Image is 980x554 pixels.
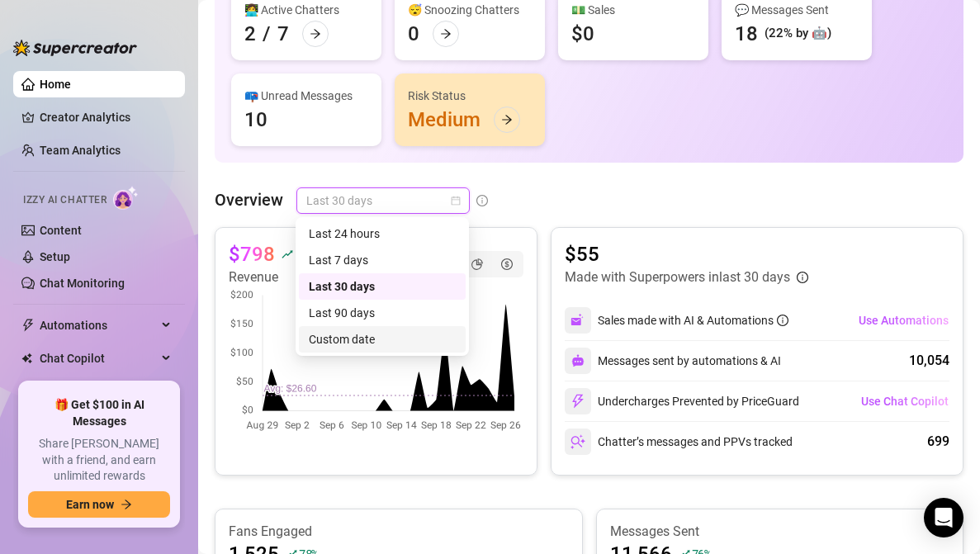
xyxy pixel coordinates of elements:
div: Custom date [299,326,466,353]
span: thunderbolt [21,319,35,332]
div: Last 7 days [299,247,466,273]
div: Last 24 hours [299,220,466,247]
span: Use Automations [859,314,949,327]
span: Earn now [66,498,114,511]
a: Team Analytics [40,144,121,157]
div: (22% by 🤖) [765,24,831,44]
div: 0 [408,21,419,47]
span: arrow-right [440,28,452,40]
article: Fans Engaged [229,523,569,541]
div: Sales made with AI & Automations [598,311,788,329]
span: Last 30 days [306,188,460,213]
span: Chat Copilot [40,345,157,372]
div: segmented control [431,251,523,277]
span: calendar [451,196,461,206]
article: Messages Sent [610,523,950,541]
div: Last 90 days [309,304,456,322]
button: Earn nowarrow-right [28,491,170,518]
div: Chatter’s messages and PPVs tracked [565,429,793,455]
article: Revenue [229,268,314,287]
img: logo-BBDzfeDw.svg [13,40,137,56]
span: Izzy AI Chatter [23,192,107,208]
img: AI Chatter [113,186,139,210]
span: Automations [40,312,157,339]
article: Made with Superpowers in last 30 days [565,268,790,287]
span: info-circle [476,195,488,206]
img: Chat Copilot [21,353,32,364]
div: 📪 Unread Messages [244,87,368,105]
div: 18 [735,21,758,47]
span: pie-chart [471,258,483,270]
button: Use Automations [858,307,949,334]
span: rise [282,249,293,260]
span: Use Chat Copilot [861,395,949,408]
div: 10 [244,107,267,133]
span: dollar-circle [501,258,513,270]
div: 👩‍💻 Active Chatters [244,1,368,19]
div: Open Intercom Messenger [924,498,963,537]
div: Last 7 days [309,251,456,269]
span: 🎁 Get $100 in AI Messages [28,397,170,429]
span: info-circle [777,315,788,326]
div: 😴 Snoozing Chatters [408,1,532,19]
a: Content [40,224,82,237]
span: arrow-right [121,499,132,510]
span: 55 % [295,246,314,262]
span: arrow-right [501,114,513,125]
a: Setup [40,250,70,263]
div: Last 24 hours [309,225,456,243]
div: 699 [927,432,949,452]
div: Undercharges Prevented by PriceGuard [565,388,799,414]
a: Home [40,78,71,91]
div: 2 [244,21,256,47]
div: Custom date [309,330,456,348]
div: $0 [571,21,594,47]
div: 7 [277,21,289,47]
span: info-circle [797,272,808,283]
img: svg%3e [570,394,585,409]
article: $55 [565,241,808,268]
img: svg%3e [570,434,585,449]
span: arrow-right [310,28,321,40]
img: svg%3e [570,313,585,328]
span: Share [PERSON_NAME] with a friend, and earn unlimited rewards [28,436,170,485]
div: 10,054 [909,351,949,371]
div: Messages sent by automations & AI [565,348,781,374]
div: 💵 Sales [571,1,695,19]
a: Chat Monitoring [40,277,125,290]
img: svg%3e [571,354,585,367]
button: Use Chat Copilot [860,388,949,414]
div: Last 30 days [299,273,466,300]
div: Risk Status [408,87,532,105]
article: $798 [229,241,275,268]
div: Last 30 days [309,277,456,296]
div: Last 90 days [299,300,466,326]
article: Overview [215,187,283,212]
a: Creator Analytics [40,104,172,130]
div: 💬 Messages Sent [735,1,859,19]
